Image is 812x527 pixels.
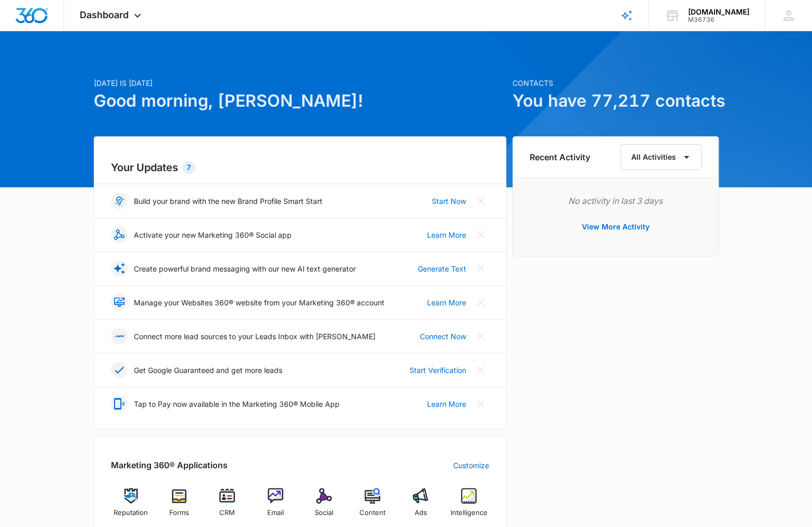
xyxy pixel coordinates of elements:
span: Email [267,508,284,518]
a: Customize [453,460,489,471]
a: Social [304,488,344,525]
span: CRM [219,508,235,518]
p: No activity in last 3 days [530,195,702,207]
button: Close [472,395,489,412]
h2: Your Updates [111,160,489,175]
h6: Recent Activity [530,151,590,163]
a: Start Verification [409,365,466,376]
a: Email [256,488,296,525]
a: Reputation [111,488,151,525]
a: Forms [159,488,199,525]
span: Forms [169,508,189,518]
p: Connect more lead sources to your Leads Inbox with [PERSON_NAME] [134,331,376,342]
p: Manage your Websites 360® website from your Marketing 360® account [134,297,384,308]
span: Intelligence [451,508,488,518]
a: Learn More [427,297,466,308]
a: CRM [207,488,247,525]
span: Social [315,508,333,518]
a: Content [352,488,392,525]
a: Learn More [427,399,466,409]
p: Create powerful brand messaging with our new AI text generator [134,263,356,274]
a: Connect Now [420,331,466,342]
button: View More Activity [571,214,660,239]
h1: You have 77,217 contacts [513,88,719,113]
p: Get Google Guaranteed and get more leads [134,365,282,376]
p: Tap to Pay now available in the Marketing 360® Mobile App [134,399,340,409]
button: Close [472,260,489,277]
h1: Good morning, [PERSON_NAME]! [94,88,506,113]
a: Start Now [432,196,466,207]
a: Generate Text [418,263,466,274]
span: Reputation [114,508,148,518]
a: Learn More [427,229,466,240]
button: Close [472,328,489,344]
a: Intelligence [449,488,489,525]
div: account name [688,8,749,16]
div: account id [688,16,749,23]
span: Content [359,508,385,518]
button: Close [472,294,489,311]
button: All Activities [620,144,702,170]
div: 7 [182,161,195,174]
h2: Marketing 360® Applications [111,459,228,471]
button: Close [472,362,489,378]
p: [DATE] is [DATE] [94,78,506,88]
span: Dashboard [80,9,129,20]
p: Activate your new Marketing 360® Social app [134,229,292,240]
p: Contacts [513,78,719,88]
button: Close [472,192,489,209]
button: Close [472,226,489,243]
a: Ads [401,488,441,525]
p: Build your brand with the new Brand Profile Smart Start [134,196,322,207]
span: Ads [414,508,427,518]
